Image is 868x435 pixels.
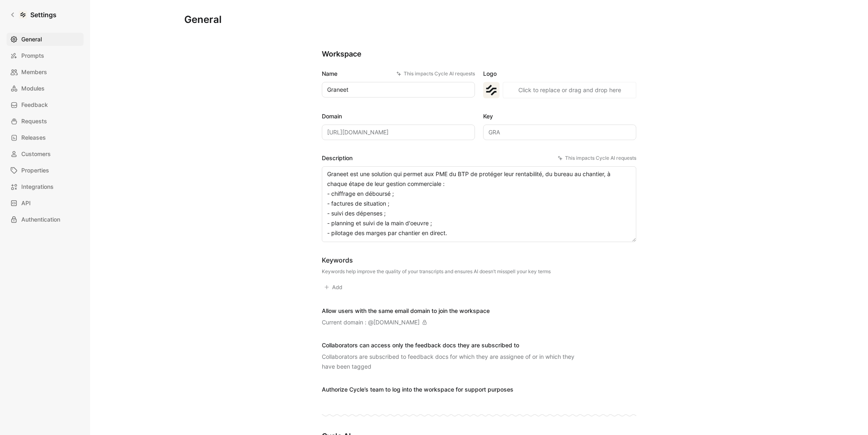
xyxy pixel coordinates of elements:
[21,182,54,192] span: Integrations
[21,116,47,126] span: Requests
[373,317,420,327] div: [DOMAIN_NAME]
[7,147,84,161] a: Customers
[322,281,346,293] button: Add
[483,111,636,121] label: Key
[322,69,475,79] label: Name
[322,352,584,372] div: Collaborators are subscribed to feedback docs for which they are assignee of or in which they hav...
[7,164,84,177] a: Properties
[7,82,84,95] a: Modules
[7,180,84,193] a: Integrations
[7,98,84,111] a: Feedback
[21,215,60,224] span: Authentication
[322,306,490,316] div: Allow users with the same email domain to join the workspace
[21,34,42,44] span: General
[21,149,51,159] span: Customers
[322,317,427,327] div: Current domain : @
[322,255,551,265] div: Keywords
[483,69,636,79] label: Logo
[322,166,636,242] textarea: Graneet est une solution qui permet aux PME du BTP de protéger leur rentabilité, du bureau au cha...
[322,49,636,59] h2: Workspace
[21,51,44,61] span: Prompts
[503,82,636,98] button: Click to replace or drag and drop here
[322,125,475,140] input: Some placeholder
[7,115,84,128] a: Requests
[21,67,47,77] span: Members
[21,84,45,93] span: Modules
[322,385,513,394] div: Authorize Cycle’s team to log into the workspace for support purposes
[21,100,48,110] span: Feedback
[7,66,84,79] a: Members
[7,197,84,210] a: API
[322,153,636,163] label: Description
[21,165,49,175] span: Properties
[558,154,636,162] div: This impacts Cycle AI requests
[7,131,84,144] a: Releases
[7,7,60,23] a: Settings
[30,10,57,20] h1: Settings
[396,70,475,78] div: This impacts Cycle AI requests
[21,133,46,143] span: Releases
[21,198,31,208] span: API
[184,13,222,26] h1: General
[483,82,500,98] img: logo
[7,49,84,62] a: Prompts
[322,340,584,350] div: Collaborators can access only the feedback docs they are subscribed to
[322,268,551,275] div: Keywords help improve the quality of your transcripts and ensures AI doesn’t misspell your key terms
[7,33,84,46] a: General
[322,111,475,121] label: Domain
[7,213,84,226] a: Authentication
